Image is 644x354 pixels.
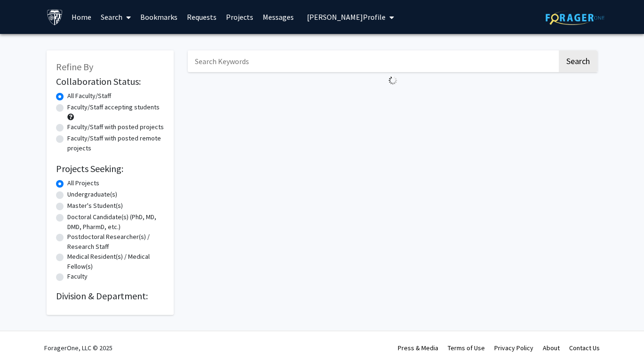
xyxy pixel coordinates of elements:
[56,76,164,87] h2: Collaboration Status:
[67,252,164,272] label: Medical Resident(s) / Medical Fellow(s)
[494,344,533,352] a: Privacy Policy
[67,178,99,188] label: All Projects
[67,102,160,112] label: Faculty/Staff accepting students
[67,212,164,232] label: Doctoral Candidate(s) (PhD, MD, DMD, PharmD, etc.)
[96,0,136,33] a: Search
[221,0,258,33] a: Projects
[67,133,164,153] label: Faculty/Staff with posted remote projects
[56,61,93,73] span: Refine By
[448,344,485,352] a: Terms of Use
[47,9,63,25] img: Johns Hopkins University Logo
[67,232,164,252] label: Postdoctoral Researcher(s) / Research Staff
[67,272,88,281] label: Faculty
[67,189,117,199] label: Undergraduate(s)
[56,290,164,302] h2: Division & Department:
[546,10,604,25] img: ForagerOne Logo
[258,0,298,33] a: Messages
[188,50,557,72] input: Search Keywords
[543,344,560,352] a: About
[385,72,401,89] img: Loading
[398,344,438,352] a: Press & Media
[56,163,164,174] h2: Projects Seeking:
[67,122,164,132] label: Faculty/Staff with posted projects
[67,91,111,101] label: All Faculty/Staff
[136,0,182,33] a: Bookmarks
[67,0,96,33] a: Home
[182,0,221,33] a: Requests
[188,89,597,110] nav: Page navigation
[559,50,597,72] button: Search
[67,201,123,211] label: Master's Student(s)
[307,12,386,22] span: [PERSON_NAME] Profile
[569,344,600,352] a: Contact Us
